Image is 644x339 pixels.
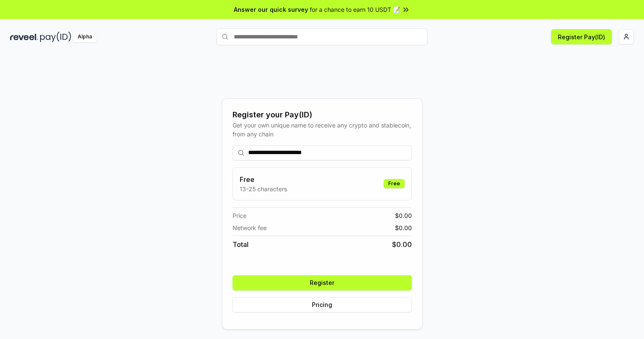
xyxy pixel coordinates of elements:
[233,121,412,138] div: Get your own unique name to receive any crypto and stablecoin, from any chain
[240,174,287,184] h3: Free
[233,297,412,312] button: Pricing
[310,5,400,14] span: for a chance to earn 10 USDT 📝
[73,32,97,42] div: Alpha
[233,275,412,290] button: Register
[10,32,38,42] img: reveel_dark
[40,32,71,42] img: pay_id
[240,184,287,193] p: 13-25 characters
[233,223,267,232] span: Network fee
[384,179,405,188] div: Free
[395,223,412,232] span: $ 0.00
[233,109,412,121] div: Register your Pay(ID)
[234,5,308,14] span: Answer our quick survey
[233,239,249,250] span: Total
[395,211,412,220] span: $ 0.00
[392,239,412,250] span: $ 0.00
[233,211,246,220] span: Price
[551,29,612,44] button: Register Pay(ID)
